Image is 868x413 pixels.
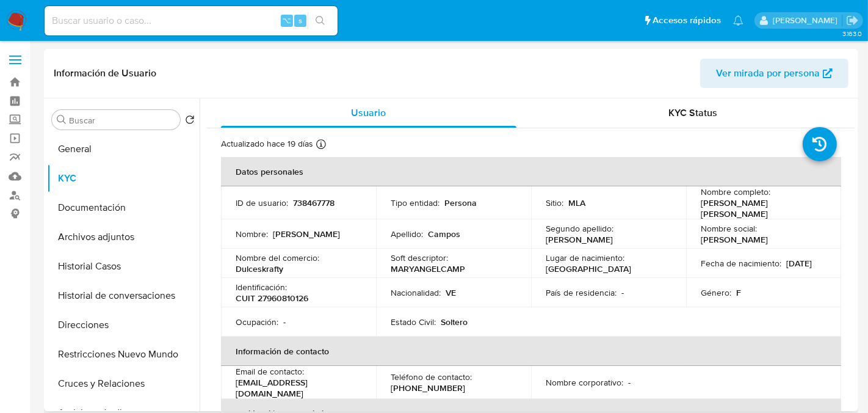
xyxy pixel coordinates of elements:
span: Accesos rápidos [653,14,721,27]
p: Nacionalidad : [391,287,441,298]
button: Direcciones [47,310,200,340]
p: Nombre completo : [701,186,770,197]
p: Nombre social : [701,223,757,234]
th: Información de contacto [221,337,841,366]
p: Lugar de nacimiento : [546,252,624,263]
p: [DATE] [786,258,812,269]
p: MLA [568,197,585,208]
span: Ver mirada por persona [716,59,820,88]
p: [PERSON_NAME] [PERSON_NAME] [701,197,822,219]
p: [GEOGRAPHIC_DATA] [546,263,631,274]
p: [PERSON_NAME] [546,234,613,245]
p: Sitio : [546,197,563,208]
p: [PHONE_NUMBER] [391,382,465,393]
p: Soltero [441,316,468,327]
a: Salir [846,14,859,27]
p: - [283,316,286,327]
button: Historial de conversaciones [47,281,200,310]
button: Volver al orden por defecto [185,115,195,128]
p: Dulceskrafty [236,263,283,274]
p: [PERSON_NAME] [701,234,768,245]
p: Nombre : [236,228,268,239]
span: s [298,15,302,26]
button: Archivos adjuntos [47,222,200,252]
p: Actualizado hace 19 días [221,138,313,150]
p: Soft descriptor : [391,252,448,263]
button: Ver mirada por persona [700,59,848,88]
button: Restricciones Nuevo Mundo [47,340,200,369]
p: 738467778 [293,197,335,208]
p: Email de contacto : [236,366,304,377]
button: search-icon [308,12,333,29]
p: Apellido : [391,228,423,239]
p: [EMAIL_ADDRESS][DOMAIN_NAME] [236,377,356,399]
input: Buscar usuario o caso... [45,13,338,29]
p: MARYANGELCAMP [391,263,465,274]
p: ID de usuario : [236,197,288,208]
th: Datos personales [221,157,841,186]
button: Buscar [57,115,67,125]
span: Usuario [351,106,386,120]
p: Tipo entidad : [391,197,439,208]
p: Identificación : [236,282,287,293]
p: Campos [428,228,460,239]
a: Notificaciones [733,15,743,26]
button: Historial Casos [47,252,200,281]
p: Segundo apellido : [546,223,613,234]
p: País de residencia : [546,287,617,298]
h1: Información de Usuario [54,67,156,79]
p: Ocupación : [236,316,278,327]
p: Nombre del comercio : [236,252,319,263]
p: Persona [444,197,477,208]
p: Género : [701,287,731,298]
p: - [621,287,624,298]
button: Documentación [47,193,200,222]
span: KYC Status [668,106,717,120]
p: Fecha de nacimiento : [701,258,781,269]
p: gabriela.sanchez@mercadolibre.com [773,15,842,26]
p: Estado Civil : [391,316,436,327]
button: KYC [47,164,200,193]
p: Nombre corporativo : [546,377,623,388]
p: F [736,287,741,298]
p: - [628,377,631,388]
span: ⌥ [282,15,291,26]
p: VE [446,287,456,298]
p: CUIT 27960810126 [236,293,308,304]
p: [PERSON_NAME] [273,228,340,239]
p: Teléfono de contacto : [391,371,472,382]
button: Cruces y Relaciones [47,369,200,398]
input: Buscar [69,115,175,126]
button: General [47,134,200,164]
